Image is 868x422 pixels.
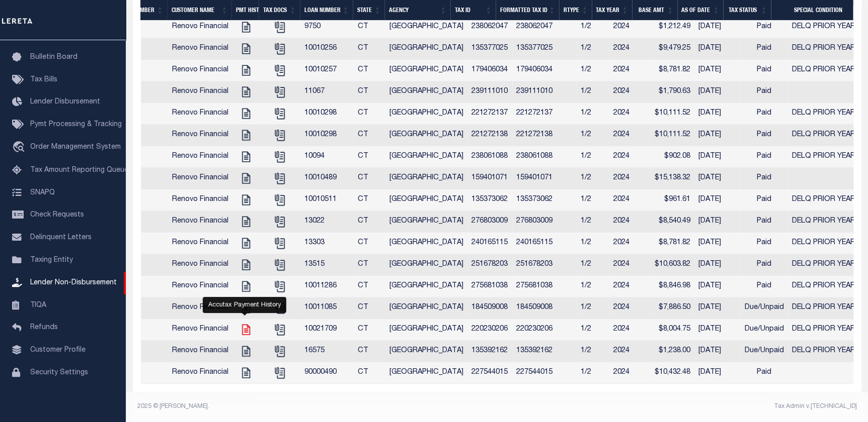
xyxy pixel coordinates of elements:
td: [GEOGRAPHIC_DATA] [385,254,467,276]
td: CT [354,189,385,211]
td: 1/2 [577,297,609,319]
td: Renovo Financial [168,103,232,125]
td: [DATE] [694,233,740,254]
td: 135373062 [512,189,577,211]
span: Paid [757,261,771,268]
span: Customer Profile [30,347,86,354]
td: 179406034 [512,60,577,81]
td: $8,781.82 [650,233,694,254]
td: [GEOGRAPHIC_DATA] [385,103,467,125]
td: [GEOGRAPHIC_DATA] [385,168,467,189]
td: 159401071 [512,168,577,189]
td: 2024 [609,362,650,384]
span: Paid [757,66,771,73]
td: Renovo Financial [168,146,232,168]
td: 239111010 [512,81,577,103]
td: 1/2 [577,125,609,146]
td: CT [354,276,385,297]
td: 10010511 [300,189,354,211]
td: [GEOGRAPHIC_DATA] [385,276,467,297]
span: Paid [757,131,771,138]
span: Lender Disbursement [30,98,100,105]
td: CT [354,146,385,168]
td: Renovo Financial [168,125,232,146]
td: 1/2 [577,189,609,211]
td: 227544015 [467,362,512,384]
td: Renovo Financial [168,297,232,319]
td: 275681038 [512,276,577,297]
td: 221272138 [467,125,512,146]
td: $8,846.98 [650,276,694,297]
td: 2024 [609,146,650,168]
td: [GEOGRAPHIC_DATA] [385,233,467,254]
td: CT [354,38,385,60]
td: $10,603.82 [650,254,694,276]
td: [DATE] [694,276,740,297]
td: 2024 [609,17,650,38]
td: $8,540.49 [650,211,694,233]
td: 2024 [609,81,650,103]
td: CT [354,211,385,233]
td: [DATE] [694,60,740,81]
td: 220230206 [512,319,577,341]
span: Paid [757,110,771,117]
span: Paid [757,282,771,289]
span: Paid [757,88,771,95]
td: [DATE] [694,319,740,341]
div: 2025 © [PERSON_NAME]. [130,402,497,411]
span: Paid [757,218,771,225]
td: 16575 [300,341,354,362]
td: $15,138.32 [650,168,694,189]
td: 227544015 [512,362,577,384]
td: [DATE] [694,168,740,189]
span: Paid [757,369,771,376]
td: 2024 [609,103,650,125]
td: 1/2 [577,276,609,297]
td: CT [354,233,385,254]
td: CT [354,319,385,341]
span: Refunds [30,324,58,331]
td: 135392162 [512,341,577,362]
span: Check Requests [30,212,84,219]
td: [DATE] [694,17,740,38]
td: [DATE] [694,38,740,60]
td: [GEOGRAPHIC_DATA] [385,81,467,103]
td: 238061088 [512,146,577,168]
td: 1/2 [577,362,609,384]
td: Renovo Financial [168,211,232,233]
td: Renovo Financial [168,233,232,254]
td: 1/2 [577,341,609,362]
td: 10011286 [300,276,354,297]
td: 251678203 [467,254,512,276]
span: Paid [757,196,771,203]
td: CT [354,17,385,38]
span: Due/Unpaid [744,304,783,311]
span: Paid [757,23,771,30]
td: $1,238.00 [650,341,694,362]
td: [GEOGRAPHIC_DATA] [385,341,467,362]
td: [DATE] [694,341,740,362]
td: 2024 [609,211,650,233]
td: Renovo Financial [168,341,232,362]
td: $9,479.25 [650,38,694,60]
td: Renovo Financial [168,81,232,103]
td: 2024 [609,189,650,211]
td: 1/2 [577,233,609,254]
td: $1,790.63 [650,81,694,103]
td: 13515 [300,254,354,276]
td: CT [354,81,385,103]
td: 135373062 [467,189,512,211]
td: [GEOGRAPHIC_DATA] [385,60,467,81]
td: 238062047 [467,17,512,38]
td: 184509008 [512,297,577,319]
td: 1/2 [577,60,609,81]
td: 10010256 [300,38,354,60]
td: CT [354,341,385,362]
td: 10094 [300,146,354,168]
td: $10,432.48 [650,362,694,384]
span: Paid [757,174,771,181]
td: 2024 [609,125,650,146]
span: Taxing Entity [30,257,73,264]
td: Renovo Financial [168,189,232,211]
td: 2024 [609,276,650,297]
